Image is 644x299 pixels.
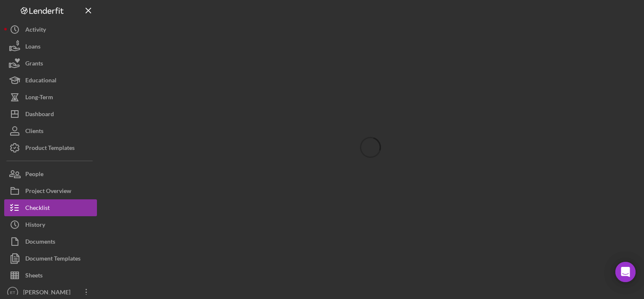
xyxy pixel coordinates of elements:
button: Grants [4,55,97,72]
div: Document Templates [25,250,80,269]
div: Checklist [25,199,50,218]
div: Open Intercom Messenger [615,262,636,282]
button: Loans [4,38,97,55]
div: Sheets [25,267,43,286]
button: Sheets [4,267,97,284]
button: Project Overview [4,182,97,199]
div: Dashboard [25,106,54,125]
button: History [4,216,97,233]
button: Long-Term [4,89,97,106]
div: Educational [25,72,56,91]
div: Documents [25,233,55,252]
button: Clients [4,122,97,139]
div: History [25,216,45,235]
button: Document Templates [4,250,97,267]
div: Clients [25,122,43,141]
div: Grants [25,55,43,74]
div: Loans [25,38,40,57]
button: Product Templates [4,139,97,156]
div: Long-Term [25,89,53,108]
button: People [4,166,97,182]
button: Educational [4,72,97,89]
div: Project Overview [25,182,71,201]
button: Checklist [4,199,97,216]
button: Dashboard [4,106,97,122]
text: ET [10,290,15,295]
div: People [25,166,43,185]
div: Activity [25,21,46,40]
button: Activity [4,21,97,38]
div: Product Templates [25,139,75,158]
button: Documents [4,233,97,250]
